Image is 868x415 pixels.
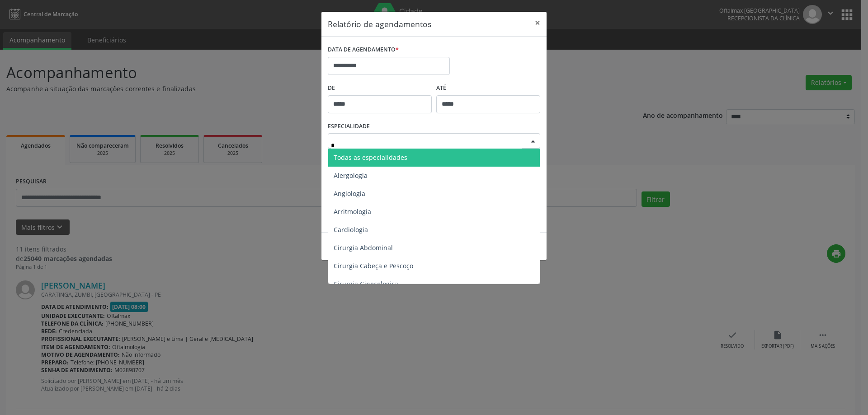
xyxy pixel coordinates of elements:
span: Arritmologia [334,207,371,216]
label: ESPECIALIDADE [328,120,370,134]
span: Cirurgia Ginecologica [334,280,398,288]
span: Todas as especialidades [334,153,407,162]
label: DATA DE AGENDAMENTO [328,43,399,57]
h5: Relatório de agendamentos [328,18,431,30]
span: Cirurgia Abdominal [334,243,393,252]
span: Cirurgia Cabeça e Pescoço [334,261,413,270]
button: Close [528,12,547,34]
span: Alergologia [334,171,368,180]
label: De [328,81,432,95]
span: Cardiologia [334,225,368,234]
label: ATÉ [436,81,540,95]
span: Angiologia [334,189,365,198]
